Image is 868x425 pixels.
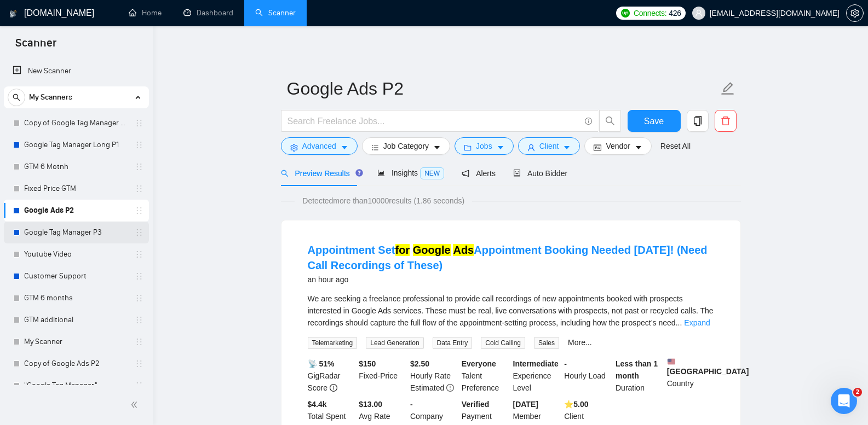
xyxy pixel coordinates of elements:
[497,143,504,152] span: caret-down
[585,118,592,125] span: info-circle
[135,162,143,171] span: holder
[513,169,567,178] span: Auto Bidder
[668,358,675,365] img: 🇺🇸
[281,169,360,178] span: Preview Results
[383,140,429,152] span: Job Category
[410,400,413,409] b: -
[330,384,337,392] span: info-circle
[8,94,25,101] span: search
[24,222,128,243] a: Google Tag Manager P3
[24,265,128,287] a: Customer Support
[459,358,511,394] div: Talent Preference
[446,384,454,392] span: exclamation-circle
[362,137,450,155] button: barsJob Categorycaret-down
[359,359,376,368] b: $ 150
[715,110,737,132] button: delete
[408,358,459,394] div: Hourly Rate
[308,400,327,409] b: $ 4.4k
[135,316,143,324] span: holder
[308,294,714,327] span: We are seeking a freelance professional to provide call recordings of new appointments booked wit...
[135,206,143,215] span: holder
[660,140,691,152] a: Reset All
[308,244,708,271] a: Appointment Setfor Google AdsAppointment Booking Needed [DATE]! (Need Call Recordings of These)
[676,318,682,327] span: ...
[562,358,613,394] div: Hourly Load
[135,228,143,237] span: holder
[513,170,521,177] span: robot
[287,75,718,102] input: Scanner name...
[135,119,143,127] span: holder
[606,140,630,152] span: Vendor
[584,137,651,155] button: idcardVendorcaret-down
[635,143,642,152] span: caret-down
[130,399,141,410] span: double-left
[395,244,410,256] mark: for
[129,8,162,18] a: homeHome
[539,140,559,152] span: Client
[13,60,140,82] a: New Scanner
[24,156,128,178] a: GTM 6 Motnh
[846,4,864,22] button: setting
[135,272,143,281] span: holder
[599,110,621,132] button: search
[341,143,348,152] span: caret-down
[135,141,143,149] span: holder
[410,383,444,392] span: Estimated
[847,9,863,18] span: setting
[462,400,490,409] b: Verified
[621,9,630,18] img: upwork-logo.png
[24,243,128,265] a: Youtube Video
[29,86,72,108] span: My Scanners
[433,337,473,349] span: Data Entry
[4,60,149,82] li: New Scanner
[357,358,408,394] div: Fixed-Price
[687,110,709,132] button: copy
[613,358,665,394] div: Duration
[695,9,703,17] span: user
[288,114,580,128] input: Search Freelance Jobs...
[462,169,496,178] span: Alerts
[616,359,658,380] b: Less than 1 month
[464,143,472,152] span: folder
[455,137,514,155] button: folderJobscaret-down
[420,167,444,179] span: NEW
[462,359,496,368] b: Everyone
[410,359,429,368] b: $ 2.50
[183,8,233,18] a: dashboardDashboard
[24,178,128,200] a: Fixed Price GTM
[518,137,580,155] button: userClientcaret-down
[135,337,143,346] span: holder
[846,9,864,18] a: setting
[24,309,128,331] a: GTM additional
[9,5,17,22] img: logo
[24,112,128,134] a: Copy of Google Tag Manager Long P1
[527,143,535,152] span: user
[366,337,423,349] span: Lead Generation
[715,116,736,126] span: delete
[644,114,664,128] span: Save
[513,359,559,368] b: Intermediate
[135,250,143,259] span: holder
[24,287,128,309] a: GTM 6 months
[669,7,681,19] span: 426
[453,244,474,256] mark: Ads
[24,375,128,397] a: "Google Tag Manager"
[481,337,525,349] span: Cold Calling
[667,358,749,376] b: [GEOGRAPHIC_DATA]
[302,140,336,152] span: Advanced
[476,140,492,152] span: Jobs
[377,169,385,177] span: area-chart
[290,143,298,152] span: setting
[24,134,128,156] a: Google Tag Manager Long P1
[563,143,571,152] span: caret-down
[413,244,451,256] mark: Google
[687,116,708,126] span: copy
[371,143,379,152] span: bars
[308,293,714,329] div: We are seeking a freelance professional to provide call recordings of new appointments booked wit...
[281,137,358,155] button: settingAdvancedcaret-down
[308,273,714,286] div: an hour ago
[665,358,716,394] div: Country
[600,116,620,126] span: search
[721,81,735,96] span: edit
[295,195,472,207] span: Detected more than 10000 results (1.86 seconds)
